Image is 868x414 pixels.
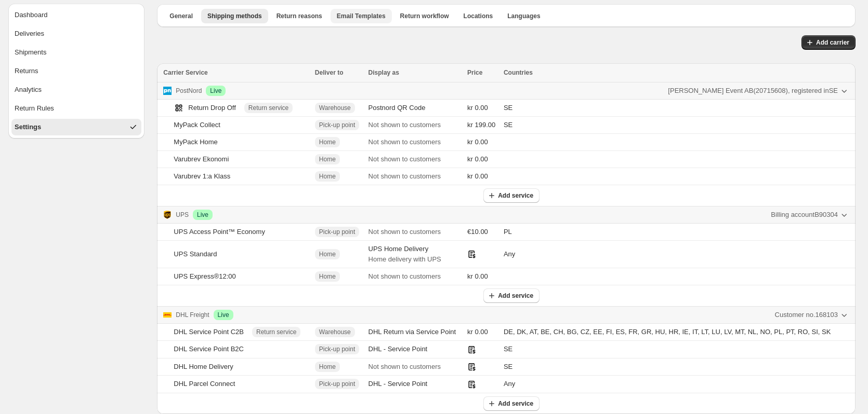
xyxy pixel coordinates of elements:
div: Shipments [15,47,46,58]
span: Add service [498,191,533,200]
span: Live [210,87,221,95]
div: DHL - Service Point [369,344,462,354]
span: Pick-up point [319,228,355,236]
button: Customer no.168103 [769,307,856,323]
span: Warehouse [319,104,351,112]
p: Not shown to customers [369,137,462,147]
div: UPS Home Delivery [369,244,462,265]
span: Any [504,380,515,388]
div: DHL - Service Point [369,379,462,389]
span: Return reasons [277,12,322,20]
button: Billing accountB90304 [765,206,856,223]
td: SE [501,100,856,117]
span: Add service [498,292,533,300]
button: Analytics [11,81,141,98]
span: Pick-up point [319,121,355,129]
span: Return workflow [400,12,449,20]
div: DHL Home Delivery [174,362,233,372]
div: Deliveries [15,29,44,39]
div: Returns [15,66,38,76]
span: Carrier Service [163,69,207,76]
span: Home [319,363,336,371]
span: Add service [498,399,533,408]
p: Not shown to customers [369,120,462,130]
td: SE [501,341,856,358]
button: Add carrier [801,35,856,50]
span: Shipping methods [207,12,262,20]
td: SE [501,358,856,376]
span: €10.00 [467,227,488,237]
td: SE [501,117,856,134]
span: kr 0.00 [467,137,488,147]
div: DHL Return via Service Point [369,327,462,337]
button: Settings [11,119,141,135]
div: DHL Parcel Connect [174,379,235,389]
button: Deliveries [11,25,141,42]
span: Home [319,272,336,281]
div: Varubrev 1:a Klass [174,171,230,182]
img: Logo [163,311,172,319]
img: Logo [163,87,172,95]
span: Languages [507,12,540,20]
span: Home [319,138,336,146]
span: Display as [369,69,399,76]
span: kr 0.00 [467,271,488,282]
span: Any [504,250,515,258]
span: kr 0.00 [467,327,488,337]
div: Settings [15,122,41,132]
span: [PERSON_NAME] Event AB ( 20715608 ), registered in SE [668,86,838,96]
p: Not shown to customers [369,171,462,182]
span: kr 0.00 [467,103,488,113]
td: DE, DK, AT, BE, CH, BG, CZ, EE, FI, ES, FR, GR, HU, HR, IE, IT, LT, LU, LV, MT, NL, NO, PL, PT, R... [501,324,856,341]
div: Analytics [15,85,42,95]
div: UPS Express®12:00 [174,271,235,282]
span: Pick-up point [319,380,355,388]
button: Return Rules [11,100,141,117]
div: MyPack Collect [174,120,220,130]
span: Deliver to [315,69,344,76]
p: Not shown to customers [369,271,462,282]
div: Dashboard [15,10,48,20]
button: Add service [483,288,540,303]
div: DHL Service Point B2C [174,344,244,354]
div: Return Rules [15,103,54,114]
span: General [169,12,193,20]
span: Return service [256,328,296,336]
span: Live [218,311,229,319]
div: DHL Service Point C2B [174,327,244,337]
span: Email Templates [337,12,386,20]
p: UPS [176,210,189,220]
button: Dashboard [11,7,141,23]
button: Add service [483,396,540,411]
span: Price [467,69,482,76]
p: Home delivery with UPS [369,254,462,265]
span: Pick-up point [319,345,355,353]
div: Return Drop Off [174,103,236,113]
div: Postnord QR Code [369,103,462,113]
p: DHL Freight [176,310,209,320]
div: UPS Standard [174,249,217,259]
span: Return service [248,104,288,112]
span: Locations [464,12,493,20]
div: MyPack Home [174,137,218,147]
span: kr 199.00 [467,120,495,130]
p: Not shown to customers [369,362,462,372]
td: PL [501,224,856,241]
span: Home [319,172,336,181]
button: Add service [483,188,540,203]
span: Warehouse [319,328,351,336]
span: Home [319,155,336,163]
span: Live [197,211,208,219]
div: UPS Access Point™ Economy [174,227,265,237]
span: kr 0.00 [467,154,488,164]
button: Shipments [11,44,141,61]
p: Not shown to customers [369,154,462,164]
button: [PERSON_NAME] Event AB(20715608), registered inSE [662,82,856,99]
button: Returns [11,63,141,79]
span: Home [319,250,336,258]
p: PostNord [176,86,202,96]
span: kr 0.00 [467,171,488,182]
span: Billing account B90304 [771,210,838,220]
div: Varubrev Ekonomi [174,154,229,164]
img: Logo [163,211,172,219]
